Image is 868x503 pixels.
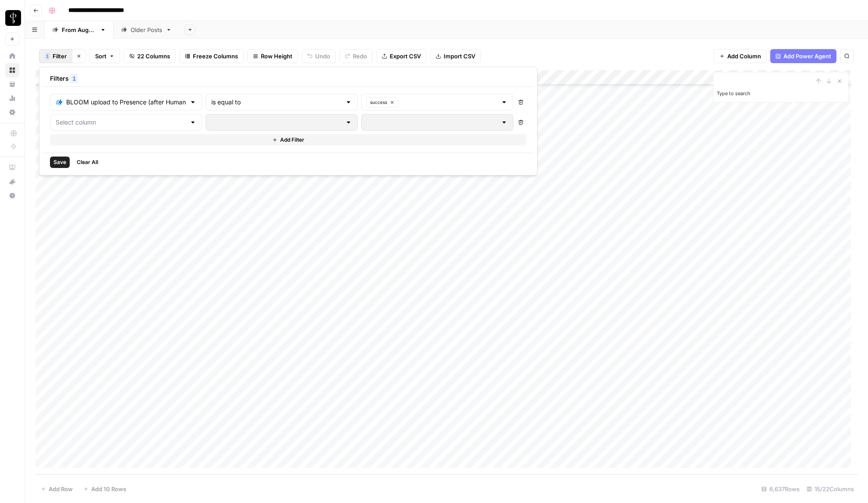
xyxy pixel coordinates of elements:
[5,161,19,175] a: AirOps Academy
[5,91,19,105] a: Usage
[66,98,186,107] input: BLOOM upload to Presence (after Human Review)
[5,189,19,203] button: Help + Support
[77,158,98,166] span: Clear All
[727,52,761,61] span: Add Column
[783,52,831,61] span: Add Power Agent
[43,71,534,87] div: Filters
[803,482,857,496] div: 15/22 Columns
[179,49,244,63] button: Freeze Columns
[5,63,19,77] a: Browse
[39,67,537,175] div: 1Filter
[6,175,19,188] div: What's new?
[834,76,845,86] button: Close Search
[339,49,373,63] button: Redo
[72,74,76,83] span: 1
[39,49,72,63] button: 1Filter
[71,74,78,83] div: 1
[124,49,176,63] button: 22 Columns
[89,49,120,63] button: Sort
[46,53,49,60] span: 1
[36,482,78,496] button: Add Row
[131,25,162,34] div: Older Posts
[5,77,19,91] a: Your Data
[5,7,19,29] button: Workspace: LP Production Workloads
[370,99,387,106] span: success
[366,97,398,107] button: success
[45,53,50,60] div: 1
[390,52,421,61] span: Export CSV
[5,10,21,26] img: LP Production Workloads Logo
[5,105,19,119] a: Settings
[50,134,526,146] button: Add Filter
[376,49,427,63] button: Export CSV
[49,485,73,493] span: Add Row
[714,49,767,63] button: Add Column
[770,49,836,63] button: Add Power Agent
[53,158,66,166] span: Save
[444,52,475,61] span: Import CSV
[315,52,330,61] span: Undo
[5,49,19,63] a: Home
[193,52,238,61] span: Freeze Columns
[45,21,114,39] a: From [DATE]
[280,136,304,144] span: Add Filter
[717,90,751,96] label: Type to search
[56,118,186,127] input: Select column
[91,485,126,493] span: Add 10 Rows
[62,25,96,34] div: From [DATE]
[302,49,336,63] button: Undo
[261,52,292,61] span: Row Height
[137,52,170,61] span: 22 Columns
[114,21,179,39] a: Older Posts
[247,49,298,63] button: Row Height
[50,157,70,168] button: Save
[353,52,367,61] span: Redo
[211,98,342,107] input: is equal to
[5,175,19,189] button: What's new?
[430,49,481,63] button: Import CSV
[95,52,107,61] span: Sort
[78,482,132,496] button: Add 10 Rows
[53,52,67,61] span: Filter
[758,482,803,496] div: 6,637 Rows
[73,157,102,168] button: Clear All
